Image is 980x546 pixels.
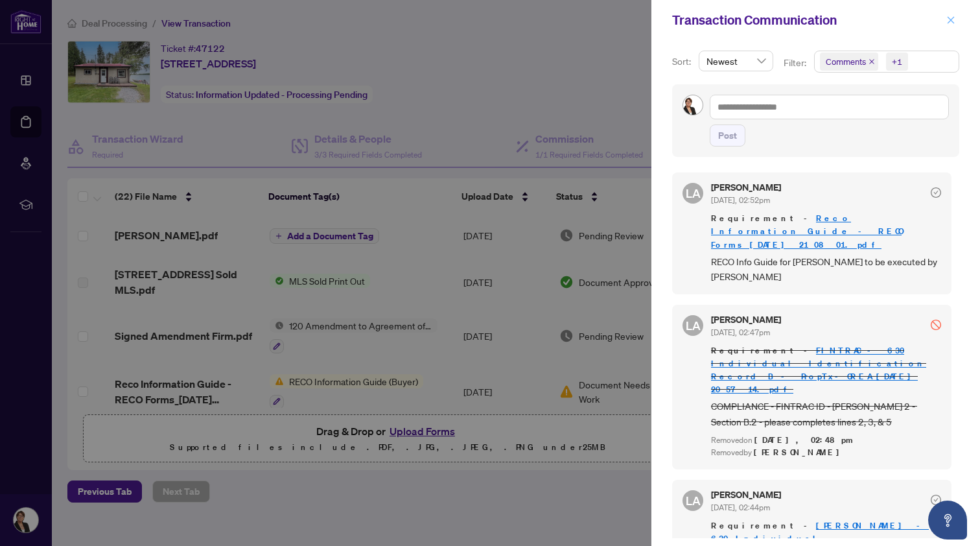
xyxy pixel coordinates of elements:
[892,55,902,68] div: +1
[672,10,942,30] div: Transaction Communication
[711,315,781,324] h5: [PERSON_NAME]
[683,95,703,115] img: Profile Icon
[710,125,745,147] button: Post
[711,183,781,192] h5: [PERSON_NAME]
[711,195,770,205] span: [DATE], 02:52pm
[928,501,967,540] button: Open asap
[784,56,808,70] p: Filter:
[931,495,941,505] span: check-circle
[711,212,941,251] span: Requirement -
[711,490,781,499] h5: [PERSON_NAME]
[711,399,941,429] span: COMPLIANCE - FINTRAC ID - [PERSON_NAME] 2 - Section B.2 - please completes lines 2, 3, & 5
[869,58,875,65] span: close
[946,16,955,25] span: close
[711,327,770,337] span: [DATE], 02:47pm
[820,53,878,71] span: Comments
[931,187,941,198] span: check-circle
[686,492,701,510] span: LA
[711,344,941,396] span: Requirement -
[711,213,902,250] a: Reco Information Guide - RECO Forms_[DATE] 21_08_01.pdf
[826,55,866,68] span: Comments
[686,316,701,335] span: LA
[754,447,846,458] span: [PERSON_NAME]
[711,254,941,285] span: RECO Info Guide for [PERSON_NAME] to be executed by [PERSON_NAME]
[711,345,926,395] a: FINTRAC - 630 Individual Identification Record B - PropTx-OREA_[DATE] 20_57_14.pdf
[754,434,855,445] span: [DATE], 02:48pm
[711,447,941,459] div: Removed by
[672,54,694,69] p: Sort:
[711,503,770,512] span: [DATE], 02:44pm
[931,320,941,330] span: stop
[706,51,765,71] span: Newest
[686,184,701,202] span: LA
[711,434,941,447] div: Removed on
